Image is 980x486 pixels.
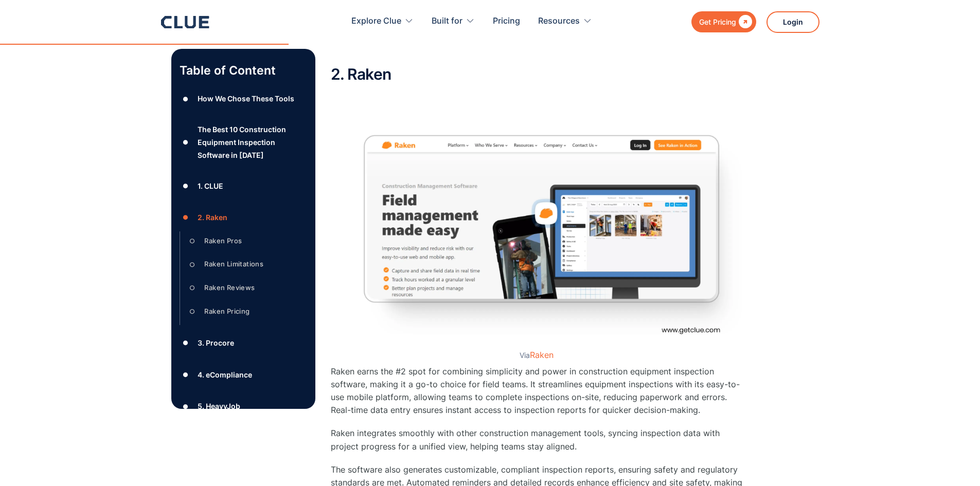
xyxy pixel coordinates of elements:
[198,92,294,105] div: How We Chose These Tools
[180,210,307,225] a: ●2. Raken
[180,91,192,106] div: ●
[180,367,307,383] a: ●4. eCompliance
[180,399,192,414] div: ●
[180,335,307,351] a: ●3. Procore
[180,367,192,383] div: ●
[204,305,250,318] div: Raken Pricing
[736,15,752,28] div: 
[198,336,234,349] div: 3. Procore
[186,233,199,249] div: ○
[180,178,192,193] div: ●
[331,93,742,106] p: ‍
[186,303,199,319] div: ○
[186,257,299,272] a: ○Raken Limitations
[186,233,299,249] a: ○Raken Pros
[204,235,242,247] div: Raken Pros
[538,5,592,38] div: Resources
[331,66,742,83] h2: 2. Raken
[180,123,307,162] a: ●The Best 10 Construction Equipment Inspection Software in [DATE]
[198,368,252,381] div: 4. eCompliance
[180,91,307,106] a: ●How We Chose These Tools
[432,5,475,38] div: Built for
[180,62,307,79] p: Table of Content
[351,5,401,38] div: Explore Clue
[493,5,520,38] a: Pricing
[186,303,299,319] a: ○Raken Pricing
[538,5,580,38] div: Resources
[180,135,192,150] div: ●
[699,15,736,28] div: Get Pricing
[186,257,199,272] div: ○
[180,399,307,414] a: ●5. HeavyJob
[351,5,414,38] div: Explore Clue
[331,427,742,453] p: Raken integrates smoothly with other construction management tools, syncing inspection data with ...
[198,123,307,162] div: The Best 10 Construction Equipment Inspection Software in [DATE]
[691,11,756,32] a: Get Pricing
[530,350,554,360] a: Raken
[204,281,255,294] div: Raken Reviews
[767,11,819,33] a: Login
[186,280,199,296] div: ○
[432,5,462,38] div: Built for
[186,280,299,296] a: ○Raken Reviews
[180,210,192,225] div: ●
[331,351,742,360] figcaption: Via
[198,179,223,192] div: 1. CLUE
[331,117,742,348] img: raken homepage
[204,258,263,271] div: Raken Limitations
[198,400,240,412] div: 5. HeavyJob
[180,178,307,193] a: ●1. CLUE
[331,365,742,417] p: Raken earns the #2 spot for combining simplicity and power in construction equipment inspection s...
[198,211,227,224] div: 2. Raken
[331,43,742,56] p: ‍
[180,335,192,351] div: ●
